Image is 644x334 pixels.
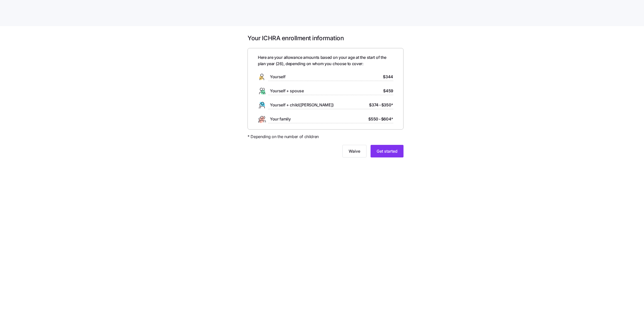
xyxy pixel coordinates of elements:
[381,102,393,108] span: $350
[379,116,381,122] span: -
[383,88,393,94] span: $459
[377,148,397,154] span: Get started
[349,148,360,154] span: Waive
[270,74,285,80] span: Yourself
[342,145,367,157] button: Waive
[379,102,381,108] span: -
[270,116,291,122] span: Your family
[270,88,304,94] span: Yourself + spouse
[248,134,319,140] span: * Depending on the number of children
[248,34,404,42] h1: Your ICHRA enrollment information
[371,145,404,157] button: Get started
[381,116,393,122] span: $604
[383,74,393,80] span: $344
[368,116,378,122] span: $550
[369,102,379,108] span: $374
[270,102,334,108] span: Yourself + child([PERSON_NAME])
[258,54,393,67] span: Here are your allowance amounts based on your age at the start of the plan year ( 26 ), depending...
